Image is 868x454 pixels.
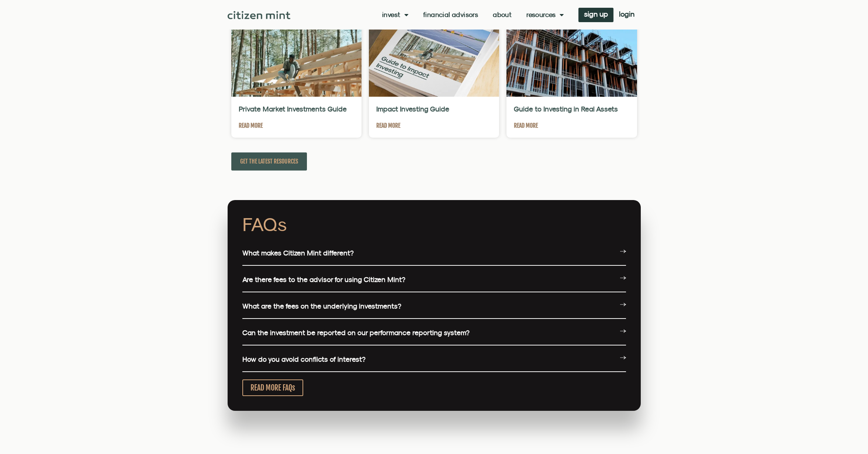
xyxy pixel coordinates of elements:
a: What are the fees on the underlying investments? [242,302,401,310]
a: What makes Citizen Mint different? [242,249,354,257]
div: What makes Citizen Mint different? [242,241,626,266]
span: GET THE LATEST RESOURCES [240,157,298,166]
a: Financial Advisors [423,11,478,18]
a: Impact Investing Guide [376,105,449,113]
a: How do you avoid conflicts of interest? [242,355,366,363]
a: About [493,11,512,18]
nav: Menu [382,11,564,18]
a: Resources [526,11,564,18]
div: What are the fees on the underlying investments? [242,294,626,319]
span: sign up [584,11,608,17]
a: Invest [382,11,408,18]
span: READ MORE FAQs [250,383,295,392]
a: Read more about Guide to Investing in Real Assets [514,121,538,130]
div: Are there fees to the advisor for using Citizen Mint? [242,268,626,292]
a: Read more about Impact Investing Guide [376,121,400,130]
a: Are there fees to the advisor for using Citizen Mint? [242,275,405,283]
span: login [619,11,634,17]
img: Citizen Mint [228,11,291,19]
a: GET THE LATEST RESOURCES [231,152,307,171]
a: Guide to Investing in Real Assets [514,105,618,113]
div: How do you avoid conflicts of interest? [242,347,626,372]
h2: FAQs [242,215,626,234]
a: READ MORE FAQs [242,379,303,396]
a: Read more about Private Market Investments Guide [239,121,263,130]
div: Can the investment be reported on our performance reporting system? [242,321,626,345]
a: login [613,8,640,22]
a: sign up [578,8,613,22]
a: Private Market Investments Guide [239,105,347,113]
a: Can the investment be reported on our performance reporting system? [242,329,470,337]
